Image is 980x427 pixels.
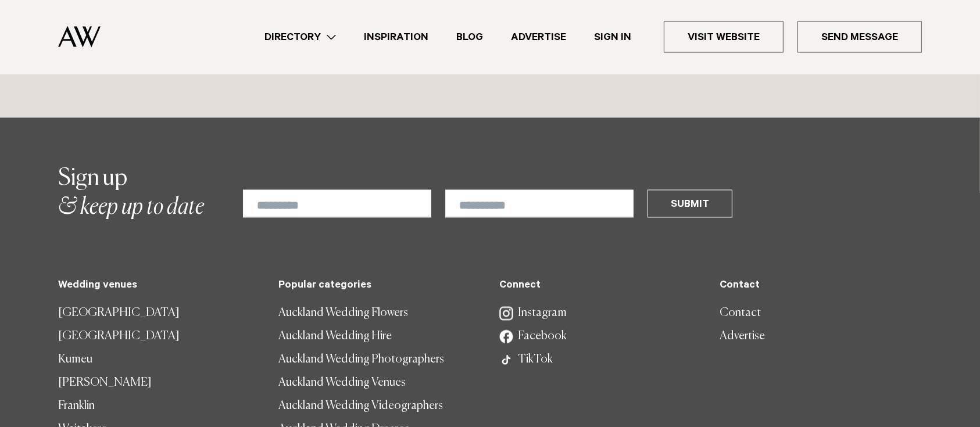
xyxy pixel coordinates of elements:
[442,30,497,45] a: Blog
[58,372,260,395] a: [PERSON_NAME]
[797,21,922,53] a: Send Message
[58,325,260,349] a: [GEOGRAPHIC_DATA]
[720,302,922,325] a: Contact
[499,302,702,325] a: Instagram
[664,21,784,53] a: Visit Website
[58,395,260,418] a: Franklin
[497,30,580,45] a: Advertise
[58,349,260,372] a: Kumeu
[350,30,442,45] a: Inspiration
[499,349,702,372] a: TikTok
[58,164,204,223] h2: & keep up to date
[499,281,702,293] h5: Connect
[279,302,481,325] a: Auckland Wedding Flowers
[279,281,481,293] h5: Popular categories
[720,325,922,349] a: Advertise
[58,167,127,191] span: Sign up
[58,26,101,48] img: Auckland Weddings Logo
[580,30,645,45] a: Sign In
[279,325,481,349] a: Auckland Wedding Hire
[720,281,922,293] h5: Contact
[58,281,260,293] h5: Wedding venues
[648,190,732,218] button: Submit
[279,372,481,395] a: Auckland Wedding Venues
[58,302,260,325] a: [GEOGRAPHIC_DATA]
[279,395,481,418] a: Auckland Wedding Videographers
[499,325,702,349] a: Facebook
[279,349,481,372] a: Auckland Wedding Photographers
[251,30,350,45] a: Directory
